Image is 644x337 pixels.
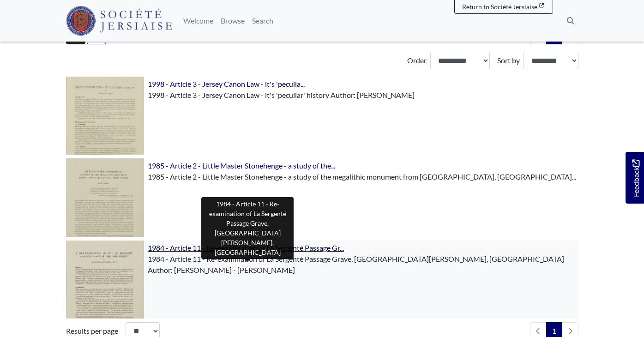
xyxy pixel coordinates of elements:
[148,243,344,252] a: 1984 - Article 11 - Re-examination of La Sergenté Passage Gr...
[66,158,144,236] img: 1985 - Article 2 - Little Master Stonehenge - a study of the megalithic monument from Le Mont de ...
[148,172,576,181] span: 1985 - Article 2 - Little Master Stonehenge - a study of the megalithic monument from [GEOGRAPHIC...
[497,55,520,66] label: Sort by
[248,12,277,30] a: Search
[148,79,305,88] a: 1998 - Article 3 - Jersey Canon Law - it's 'peculia...
[66,325,118,337] label: Results per page
[66,4,173,38] a: Société Jersiaise logo
[217,12,248,30] a: Browse
[201,197,294,259] div: 1984 - Article 11 - Re-examination of La Sergenté Passage Grave, [GEOGRAPHIC_DATA][PERSON_NAME], ...
[626,152,644,204] a: Would you like to provide feedback?
[66,241,144,319] img: 1984 - Article 11 - Re-examination of La Sergenté Passage Grave, St Brelade, Jersey
[148,254,564,274] span: 1984 - Article 11 - Re-examination of La Sergenté Passage Grave, [GEOGRAPHIC_DATA][PERSON_NAME], ...
[148,90,415,99] span: 1998 - Article 3 - Jersey Canon Law - it's 'peculiar' history Author: [PERSON_NAME]
[462,3,537,11] span: Return to Société Jersiaise
[407,55,427,66] label: Order
[66,6,173,36] img: Société Jersiaise
[148,161,335,170] a: 1985 - Article 2 - Little Master Stonehenge - a study of the...
[180,12,217,30] a: Welcome
[66,77,144,155] img: 1998 - Article 3 - Jersey Canon Law - it's 'peculiar' history
[630,159,641,197] span: Feedback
